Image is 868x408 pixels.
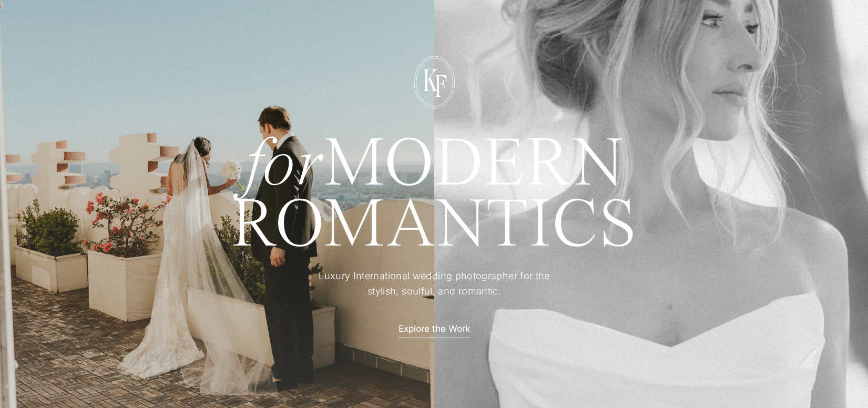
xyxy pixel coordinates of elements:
a: Explore the Work [389,322,481,333]
h1: MODERN [193,136,676,186]
p: Luxury International wedding photographer for the stylish, soulful, and romantic. [303,269,566,300]
i: for [245,132,324,201]
p: F [426,71,455,98]
h1: ROMANTICS [193,197,676,254]
p: K [416,65,445,92]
